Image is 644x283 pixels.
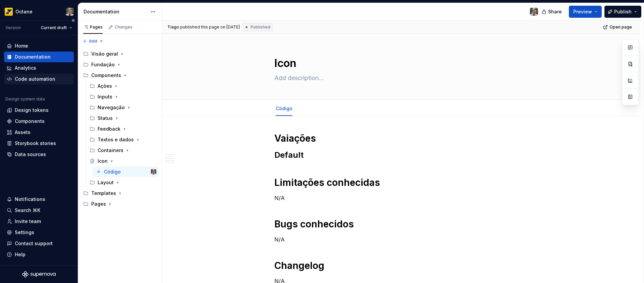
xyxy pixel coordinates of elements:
svg: Supernova Logo [22,271,56,278]
div: Documentation [15,54,51,60]
div: Octane [15,8,33,15]
span: Publish [614,8,632,15]
div: Containers [87,145,159,156]
div: Visão geral [80,49,159,59]
a: Open page [601,22,635,32]
a: Home [4,41,74,51]
div: Textos e dados [87,134,159,145]
div: Código [104,168,121,175]
h2: Default [274,150,528,160]
p: N/A [274,235,528,243]
span: Tiago [167,24,179,30]
div: Settings [15,229,34,236]
div: Navegação [87,102,159,113]
div: Fundação [91,61,115,68]
span: Open page [609,24,632,30]
a: Settings [4,227,74,238]
div: Components [91,72,121,79]
img: e8093afa-4b23-4413-bf51-00cde92dbd3f.png [5,8,13,16]
div: Textos e dados [98,136,134,143]
div: Feedback [98,126,120,132]
div: Pages [83,24,103,30]
a: Data sources [4,149,74,160]
button: OctaneTiago [1,4,76,19]
div: Page tree [80,49,159,209]
img: Tiago [151,169,156,174]
div: Help [15,251,25,258]
div: Templates [80,188,159,199]
div: Pages [80,199,159,209]
a: Assets [4,127,74,138]
div: Fundação [80,59,159,70]
img: Tiago [66,8,74,16]
h1: Bugs conhecidos [274,218,528,230]
span: Published [251,24,270,30]
textarea: Icon [273,55,527,71]
h1: Limitações conhecidas [274,176,528,189]
div: Templates [91,190,116,197]
div: Status [87,113,159,124]
button: Contact support [4,238,74,249]
div: Containers [98,147,123,154]
button: Help [4,249,74,260]
div: Feedback [87,124,159,134]
a: CódigoTiago [93,166,159,177]
div: Layout [87,177,159,188]
div: Ações [87,81,159,91]
div: Analytics [15,65,36,71]
button: Publish [604,6,641,18]
button: Current draft [38,23,75,32]
div: Icon [98,158,108,164]
span: Current draft [41,25,67,30]
div: Pages [91,201,106,207]
div: Invite team [15,218,41,225]
a: Design tokens [4,105,74,116]
div: Components [80,70,159,81]
div: Visão geral [91,51,118,57]
button: Search ⌘K [4,205,74,216]
a: Código [276,105,292,111]
div: Inputs [98,93,112,100]
span: Add [89,39,97,44]
div: Components [15,118,45,125]
div: Code automation [15,76,55,82]
div: Design tokens [15,107,49,114]
div: Navegação [98,104,125,111]
a: Code automation [4,74,74,84]
button: Preview [569,6,602,18]
a: Documentation [4,52,74,62]
div: Código [273,101,295,115]
a: Components [4,116,74,127]
a: Storybook stories [4,138,74,149]
div: Assets [15,129,31,136]
div: published this page on [DATE] [180,24,240,30]
button: Share [538,6,566,18]
div: Search ⌘K [15,207,40,214]
button: Notifications [4,194,74,205]
div: Notifications [15,196,45,203]
h1: Vaiações [274,132,528,144]
div: Data sources [15,151,46,158]
img: Tiago [530,8,538,16]
div: Contact support [15,240,53,247]
div: Home [15,43,28,49]
button: Collapse sidebar [68,16,78,25]
div: Version [5,25,21,30]
h1: Changelog [274,260,528,272]
span: Preview [573,8,592,15]
a: Icon [87,156,159,166]
div: Layout [98,179,114,186]
div: Documentation [84,8,147,15]
div: Changes [115,24,132,30]
div: Inputs [87,91,159,102]
p: N/A [274,194,528,202]
button: Add [80,37,106,46]
a: Analytics [4,63,74,73]
div: Design system data [5,96,45,102]
a: Invite team [4,216,74,227]
div: Ações [98,83,112,89]
div: Status [98,115,113,122]
div: Storybook stories [15,140,56,147]
span: Share [548,8,562,15]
